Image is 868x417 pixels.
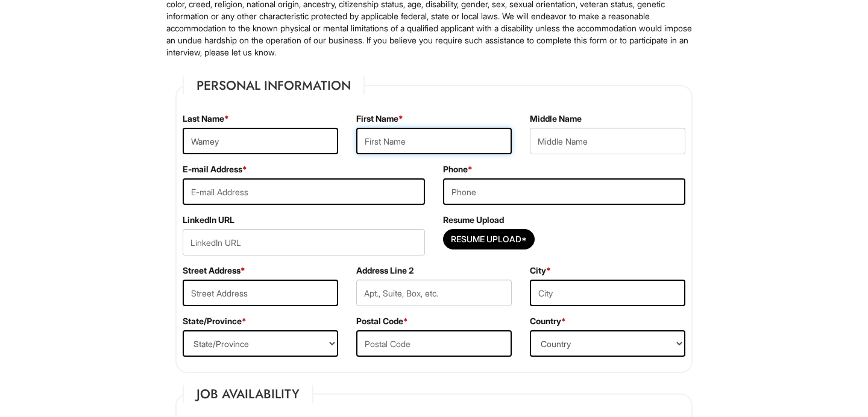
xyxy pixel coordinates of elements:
label: Address Line 2 [356,265,414,277]
label: First Name [356,113,403,125]
input: LinkedIn URL [183,229,425,256]
input: Last Name [183,128,338,154]
legend: Job Availability [183,385,313,403]
label: City [530,265,551,277]
input: Street Address [183,280,338,306]
input: Middle Name [530,128,685,154]
input: Phone [443,178,685,205]
label: Middle Name [530,113,582,125]
label: Street Address [183,265,245,277]
select: Country [530,330,685,357]
input: Apt., Suite, Box, etc. [356,280,512,306]
label: Country [530,315,566,327]
input: Postal Code [356,330,512,357]
label: LinkedIn URL [183,214,234,226]
button: Resume Upload*Resume Upload* [443,229,535,249]
label: Resume Upload [443,214,504,226]
label: State/Province [183,315,247,327]
legend: Personal Information [183,77,365,95]
input: E-mail Address [183,178,425,205]
label: Phone [443,163,473,175]
select: State/Province [183,330,338,357]
label: Postal Code [356,315,408,327]
label: Last Name [183,113,229,125]
label: E-mail Address [183,163,247,175]
input: First Name [356,128,512,154]
input: City [530,280,685,306]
